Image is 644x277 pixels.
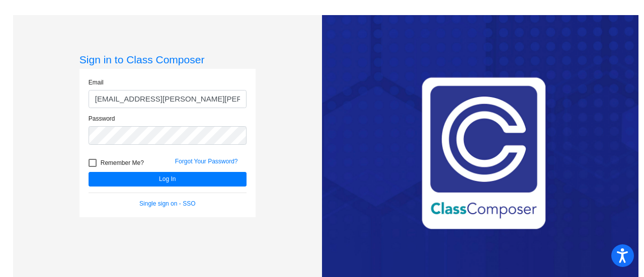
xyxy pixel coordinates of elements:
a: Single sign on - SSO [139,200,195,207]
h3: Sign in to Class Composer [79,53,256,66]
label: Email [89,78,104,87]
label: Password [89,114,115,123]
span: Remember Me? [101,157,144,169]
button: Log In [89,172,247,187]
a: Forgot Your Password? [175,158,238,165]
